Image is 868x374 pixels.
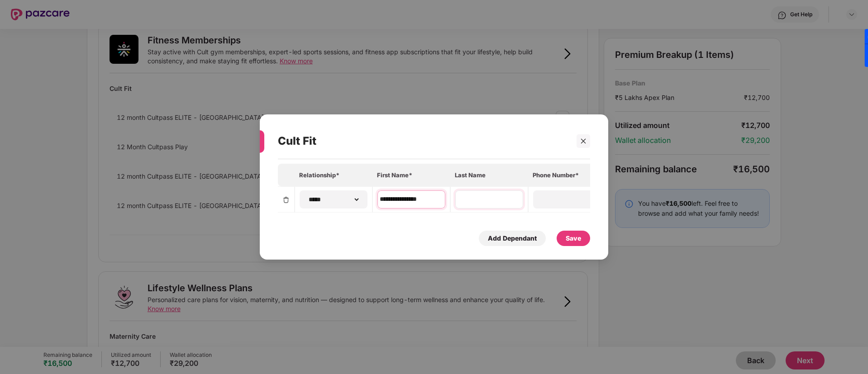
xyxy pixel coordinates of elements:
th: Relationship* [295,164,372,186]
span: close [580,138,587,144]
img: svg+xml;base64,PHN2ZyBpZD0iRGVsZXRlLTMyeDMyIiB4bWxucz0iaHR0cDovL3d3dy53My5vcmcvMjAwMC9zdmciIHdpZH... [282,196,290,204]
div: Cult Fit [278,123,564,159]
div: Add Dependant [488,233,537,243]
th: Phone Number* [528,164,606,186]
th: First Name* [372,164,450,186]
th: Last Name [450,164,528,186]
div: Save [566,233,581,243]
